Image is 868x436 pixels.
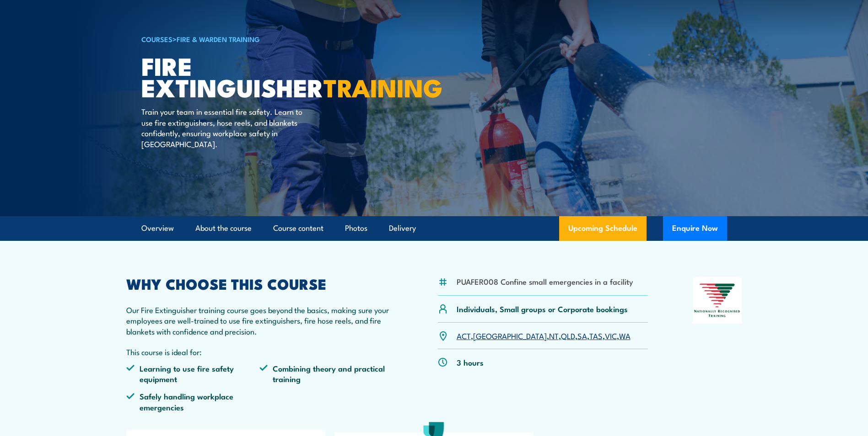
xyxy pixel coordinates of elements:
p: Train your team in essential fire safety. Learn to use fire extinguishers, hose reels, and blanke... [141,106,308,149]
a: Fire & Warden Training [177,34,260,44]
a: WA [619,330,631,341]
p: Our Fire Extinguisher training course goes beyond the basics, making sure your employees are well... [126,304,394,336]
a: Upcoming Schedule [559,216,647,241]
a: Photos [345,216,367,240]
p: This course is ideal for: [126,346,394,357]
li: Safely handling workplace emergencies [126,391,260,412]
a: Overview [141,216,174,240]
a: NT [549,330,559,341]
a: TAS [589,330,603,341]
a: VIC [605,330,617,341]
a: ACT [457,330,471,341]
li: Combining theory and practical training [259,363,393,384]
h6: > [141,33,367,44]
strong: TRAINING [323,68,442,106]
a: Delivery [389,216,416,240]
a: About the course [195,216,252,240]
p: Individuals, Small groups or Corporate bookings [457,303,628,314]
h1: Fire Extinguisher [141,55,367,97]
a: SA [577,330,587,341]
h2: WHY CHOOSE THIS COURSE [126,277,394,290]
li: PUAFER008 Confine small emergencies in a facility [457,276,633,287]
button: Enquire Now [663,216,727,241]
img: Nationally Recognised Training logo. [693,277,742,324]
p: 3 hours [457,357,484,367]
a: COURSES [141,34,173,44]
a: [GEOGRAPHIC_DATA] [473,330,547,341]
a: Course content [273,216,323,240]
p: , , , , , , , [457,330,631,341]
li: Learning to use fire safety equipment [126,363,260,384]
a: QLD [561,330,575,341]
